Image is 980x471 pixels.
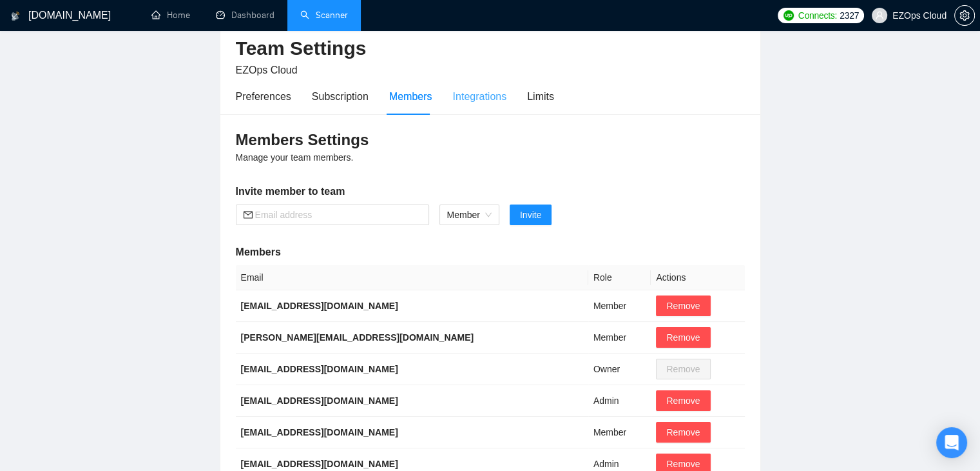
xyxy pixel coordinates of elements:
td: Owner [588,354,651,385]
span: mail [244,210,253,219]
span: 2327 [840,8,859,23]
div: Limits [527,88,554,105]
span: Invite [520,208,541,222]
div: Preferences [236,88,291,105]
div: Open Intercom Messenger [936,427,967,458]
b: [EMAIL_ADDRESS][DOMAIN_NAME] [241,459,398,469]
th: Email [236,265,588,290]
h2: Team Settings [236,35,745,62]
span: setting [955,10,974,21]
button: Remove [656,327,710,348]
button: Remove [656,390,710,411]
div: Members [389,88,432,105]
a: searchScanner [300,10,348,21]
button: setting [954,5,975,26]
div: Integrations [453,88,507,105]
b: [PERSON_NAME][EMAIL_ADDRESS][DOMAIN_NAME] [241,332,474,343]
a: setting [954,10,975,21]
h5: Invite member to team [236,184,745,199]
th: Role [588,265,651,290]
a: dashboardDashboard [216,10,274,21]
span: Remove [666,457,700,471]
span: Manage your team members. [236,152,354,163]
td: Admin [588,385,651,417]
span: user [875,11,884,20]
button: Invite [510,205,552,225]
a: homeHome [151,10,190,21]
td: Member [588,290,651,322]
input: Email address [255,208,421,222]
span: Member [447,205,492,225]
h3: Members Settings [236,130,745,150]
td: Member [588,417,651,448]
span: EZOps Cloud [236,65,298,75]
b: [EMAIL_ADDRESS][DOMAIN_NAME] [241,301,398,311]
img: logo [11,6,20,26]
div: Subscription [312,88,369,105]
img: upwork-logo.png [783,10,794,21]
span: Remove [666,394,700,408]
td: Member [588,322,651,354]
button: Remove [656,422,710,443]
b: [EMAIL_ADDRESS][DOMAIN_NAME] [241,427,398,437]
th: Actions [651,265,744,290]
b: [EMAIL_ADDRESS][DOMAIN_NAME] [241,364,398,374]
span: Remove [666,330,700,345]
h5: Members [236,245,745,260]
span: Connects: [798,8,837,23]
b: [EMAIL_ADDRESS][DOMAIN_NAME] [241,396,398,406]
button: Remove [656,296,710,316]
span: Remove [666,299,700,313]
span: Remove [666,425,700,439]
